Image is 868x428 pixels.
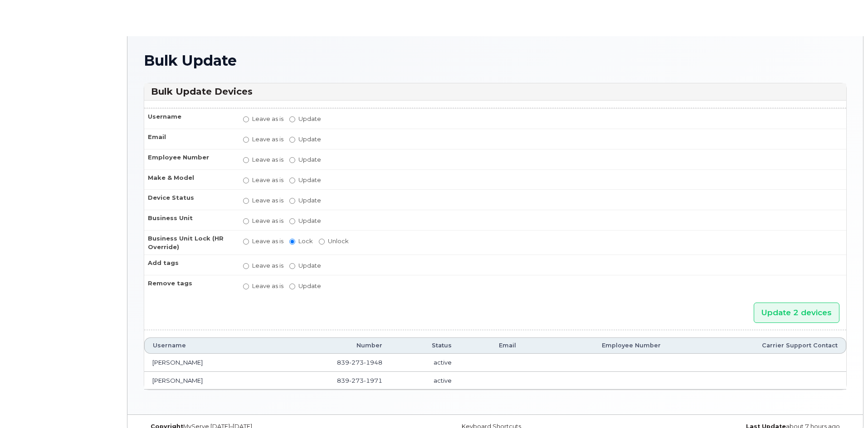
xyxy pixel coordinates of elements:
input: Leave as is [243,178,249,183]
input: Update [289,157,295,163]
input: Unlock [319,239,325,245]
label: Update [289,176,321,184]
input: Leave as is [243,239,249,245]
label: Leave as is [243,282,283,290]
input: Update 2 devices [754,303,839,323]
input: Update [289,198,295,204]
td: active [390,354,460,372]
input: Leave as is [243,218,249,224]
td: active [390,372,460,390]
th: Carrier Support Contact [669,337,846,354]
input: Update [289,178,295,183]
span: 273 [349,359,364,366]
th: Username [144,337,272,354]
th: Business Unit [144,210,235,230]
td: [PERSON_NAME] [144,372,272,390]
input: Update [289,284,295,289]
input: Update [289,137,295,143]
label: Leave as is [243,261,283,270]
input: Leave as is [243,284,249,289]
label: Leave as is [243,135,283,144]
input: Update [289,263,295,269]
label: Update [289,196,321,205]
label: Leave as is [243,237,283,245]
th: Add tags [144,255,235,275]
label: Leave as is [243,216,283,225]
h1: Bulk Update [144,53,847,68]
label: Leave as is [243,115,283,123]
h3: Bulk Update Devices [151,86,839,98]
input: Leave as is [243,116,249,122]
span: 1948 [364,359,382,366]
input: Leave as is [243,198,249,204]
th: Number [272,337,390,354]
label: Leave as is [243,155,283,164]
label: Leave as is [243,196,283,205]
label: Update [289,135,321,144]
th: Employee Number [144,149,235,169]
label: Lock [289,237,313,245]
span: 273 [349,377,364,384]
th: Business Unit Lock (HR Override) [144,230,235,255]
span: 839 [337,377,382,384]
input: Update [289,218,295,224]
label: Update [289,115,321,123]
label: Update [289,261,321,270]
th: Username [144,108,235,129]
label: Update [289,216,321,225]
th: Email [460,337,524,354]
input: Update [289,116,295,122]
input: Lock [289,239,295,245]
th: Device Status [144,189,235,210]
span: 1971 [364,377,382,384]
label: Leave as is [243,176,283,184]
label: Update [289,155,321,164]
label: Unlock [319,237,349,245]
span: 839 [337,359,382,366]
th: Make & Model [144,169,235,190]
label: Update [289,282,321,290]
th: Email [144,129,235,149]
input: Leave as is [243,137,249,143]
input: Leave as is [243,263,249,269]
th: Status [390,337,460,354]
th: Employee Number [524,337,668,354]
th: Remove tags [144,275,235,295]
td: [PERSON_NAME] [144,354,272,372]
input: Leave as is [243,157,249,163]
